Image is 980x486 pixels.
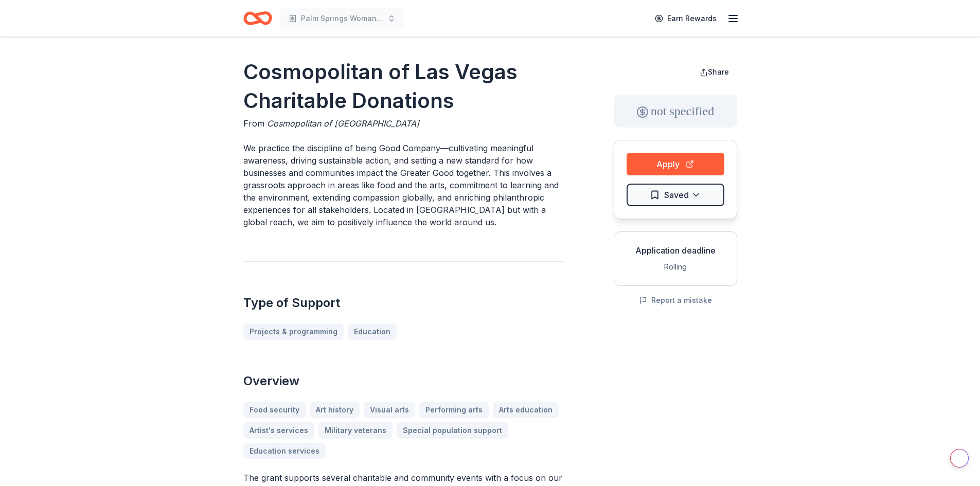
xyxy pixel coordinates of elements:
[301,12,383,25] span: Palm Springs Woman's Club Scholarship Event
[622,261,728,273] div: Rolling
[243,295,564,311] h2: Type of Support
[348,323,397,340] a: Education
[691,62,737,82] button: Share
[243,373,564,389] h2: Overview
[243,6,272,30] a: Home
[614,95,737,128] div: not specified
[267,118,419,129] span: Cosmopolitan of [GEOGRAPHIC_DATA]
[664,188,689,202] span: Saved
[243,323,344,340] a: Projects & programming
[708,67,729,76] span: Share
[243,142,564,228] p: We practice the discipline of being Good Company—cultivating meaningful awareness, driving sustai...
[280,8,404,29] button: Palm Springs Woman's Club Scholarship Event
[627,184,724,206] button: Saved
[627,153,724,175] button: Apply
[622,244,728,257] div: Application deadline
[639,294,712,307] button: Report a mistake
[649,9,723,28] a: Earn Rewards
[243,117,564,130] div: From
[243,58,564,115] h1: Cosmopolitan of Las Vegas Charitable Donations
